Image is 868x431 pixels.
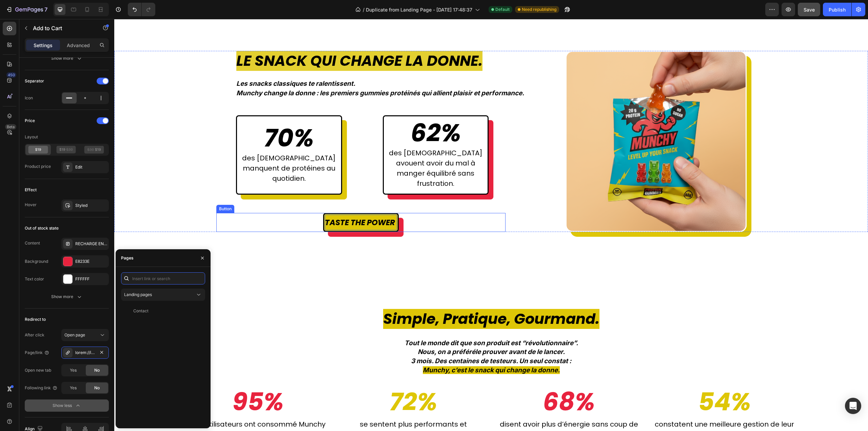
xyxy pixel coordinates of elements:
span: Save [804,7,815,13]
img: gempages_584274819592225349-cd4b03a1-347a-4e34-b20e-07780db5edb0.png [451,32,632,213]
div: lorem://ipsumdo.sitametc.adi/elit-seddoeiu/tempori?utl=/etdo-magnaali/enimadm&veniAM=450775200762... [75,350,95,356]
div: Beta [5,124,16,130]
span: Duplicate from Landing Page - [DATE] 17:48:37 [366,6,472,13]
input: Insert link or search [121,272,205,285]
iframe: Design area [114,19,868,431]
p: des [DEMOGRAPHIC_DATA] avouent avoir du mal à manger équilibré sans frustration. [270,129,373,170]
div: Open new tab [25,367,51,373]
div: Separator [25,78,44,84]
p: Tout le monde dit que son produit est “révolutionnaire”. Nous, on a préféré . 3 mois. Des centain... [1,320,753,356]
p: Les snacks classiques te ralentissent. Munchy change la donne : les premiers gummies protéinés qu... [122,60,410,79]
div: Background [25,258,48,265]
div: Content [25,240,40,246]
p: constatent une meilleure gestion de leur poids et de leur appétit.* [538,400,681,420]
div: Icon [25,95,33,101]
span: 62% [296,96,347,131]
p: des utilisateurs ont consommé Munchy au moins 4 à 6x par semaine.* [72,400,215,420]
p: 7 [44,5,47,14]
button: Save [798,3,820,16]
button: Show more [25,52,109,64]
strong: Munchy, c’est le snack qui change la donne. [309,347,446,355]
span: Yes [70,367,77,373]
div: Following link [25,385,58,391]
p: se sentent plus performants et récupèrent plus vite.* [228,400,371,420]
div: Show more [51,293,83,300]
div: Product price [25,163,51,170]
span: 70% [150,101,199,136]
div: Undo/Redo [128,3,155,16]
div: Page/link [25,350,50,356]
div: Pages [121,255,134,261]
span: / [363,6,364,13]
span: Default [495,6,510,13]
div: FFFFFF [75,276,107,282]
p: disent avoir plus d’énergie sans coup de fatigue lié au sucre.* [383,400,526,420]
span: 68% [429,365,480,400]
div: Styled [75,202,107,209]
div: Price [25,118,35,124]
button: Show less [25,399,109,412]
div: E8233E [75,258,107,265]
div: 450 [6,72,16,78]
span: Need republishing [522,6,556,13]
span: TASTE THE POWER [211,198,281,209]
span: No [94,385,100,391]
button: Show more [25,291,109,303]
p: des [DEMOGRAPHIC_DATA] manquent de protéines au quotidien. [123,134,226,164]
div: Out of stock state [25,225,59,231]
span: No [94,367,100,373]
div: Layout [25,134,38,140]
span: 95% [118,365,169,400]
span: Yes [70,385,77,391]
div: RECHARGE EN COURS ⌛ [75,241,107,247]
span: Landing pages [124,292,152,297]
div: Show more [51,55,83,62]
button: Landing pages [121,289,205,301]
span: Open page [64,332,85,337]
div: Open Intercom Messenger [845,398,861,414]
p: Settings [34,42,53,49]
button: Open page [61,329,109,341]
span: Simple, Pratique, Gourmand. [269,290,485,310]
button: 7 [3,3,51,16]
div: Button [103,187,119,193]
strong: le prouver avant de le lancer [361,329,449,337]
span: 72% [275,365,323,400]
span: Le Snack Qui Change la Donne. [122,32,368,52]
span: 54% [584,365,636,400]
div: Hover [25,202,37,208]
a: TASTE THE POWER [209,194,284,213]
div: Edit [75,164,107,170]
div: Redirect to [25,316,46,322]
div: Show less [53,402,81,409]
p: Advanced [67,42,90,49]
p: Add to Cart [33,24,91,32]
button: Publish [823,3,851,16]
div: Text color [25,276,44,282]
div: Publish [829,6,846,13]
div: After click [25,332,44,338]
div: Contact [133,308,149,314]
div: Effect [25,187,37,193]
